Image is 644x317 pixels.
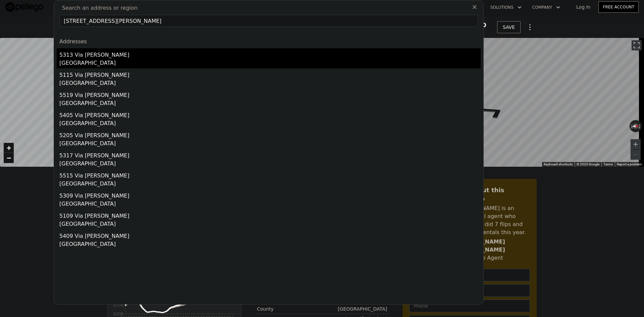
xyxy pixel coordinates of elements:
div: [GEOGRAPHIC_DATA] [59,200,481,209]
div: [GEOGRAPHIC_DATA] [59,220,481,229]
div: County [257,306,322,312]
div: [GEOGRAPHIC_DATA] [59,79,481,89]
div: [GEOGRAPHIC_DATA] [59,59,481,68]
div: Ask about this property [455,186,530,204]
div: [PERSON_NAME] is an active local agent who personally did 7 flips and bought 3 rentals this year. [455,204,530,236]
img: Pellego [5,2,43,12]
button: SAVE [497,21,521,33]
button: Company [527,1,566,13]
div: [GEOGRAPHIC_DATA] [59,119,481,129]
button: Rotate clockwise [638,120,642,132]
a: Zoom in [4,143,14,153]
div: Addresses [57,32,481,48]
a: Log In [568,4,598,10]
a: Free Account [598,1,639,13]
a: Zoom out [4,153,14,163]
div: 5519 Via [PERSON_NAME] [59,89,481,99]
div: 5409 Via [PERSON_NAME] [59,229,481,240]
div: 5115 Via [PERSON_NAME] [59,68,481,79]
div: 5405 Via [PERSON_NAME] [59,109,481,119]
button: Zoom out [631,150,641,160]
div: [GEOGRAPHIC_DATA] [59,140,481,149]
tspan: $358 [113,303,123,307]
button: Rotate counterclockwise [630,120,633,132]
button: Keyboard shortcuts [544,162,573,167]
path: Go Northwest, Vía Donte [470,102,518,122]
tspan: $208 [113,312,123,316]
div: [PERSON_NAME] [PERSON_NAME] [455,238,530,254]
a: Report a problem [617,162,642,166]
a: Terms (opens in new tab) [603,162,613,166]
input: Phone [409,300,530,312]
button: Solutions [485,1,527,13]
span: © 2025 Google [577,162,599,166]
button: Toggle fullscreen view [632,40,642,50]
input: Enter an address, city, region, neighborhood or zip code [59,15,478,27]
div: 5109 Via [PERSON_NAME] [59,209,481,220]
div: 5515 Via [PERSON_NAME] [59,169,481,180]
div: 5313 Via [PERSON_NAME] [59,48,481,59]
div: [GEOGRAPHIC_DATA] [59,99,481,109]
div: 5309 Via [PERSON_NAME] [59,189,481,200]
div: 5317 Via [PERSON_NAME] [59,149,481,160]
span: + [7,144,11,152]
span: Search an address or region [57,4,138,12]
div: 5205 Via [PERSON_NAME] [59,129,481,140]
div: [GEOGRAPHIC_DATA] [59,180,481,189]
button: Reset the view [630,123,642,129]
div: [GEOGRAPHIC_DATA] [322,306,387,312]
button: Zoom in [631,139,641,149]
button: Show Options [523,20,537,34]
div: [GEOGRAPHIC_DATA] [59,240,481,250]
div: [GEOGRAPHIC_DATA] [59,160,481,169]
span: − [7,154,11,162]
